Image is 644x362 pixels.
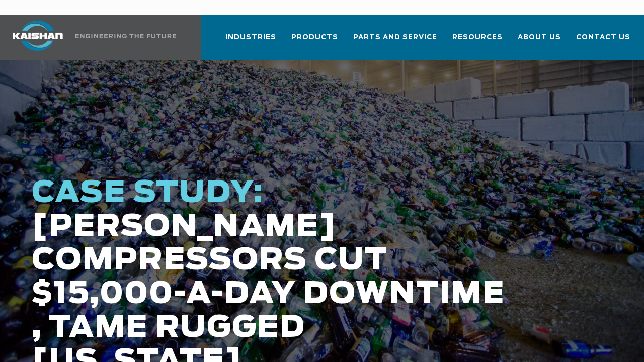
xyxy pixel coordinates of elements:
img: Engineering the future [75,34,176,38]
span: Contact Us [576,32,630,43]
a: Contact Us [576,24,630,58]
a: Parts and Service [353,24,437,58]
a: Resources [452,24,503,58]
span: Resources [452,32,503,43]
span: CASE STUDY: [32,178,264,208]
a: Products [291,24,338,58]
span: Products [291,32,338,43]
span: Parts and Service [353,32,437,43]
span: Industries [225,32,276,43]
span: About Us [518,32,561,43]
a: About Us [518,24,561,58]
a: Industries [225,24,276,58]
